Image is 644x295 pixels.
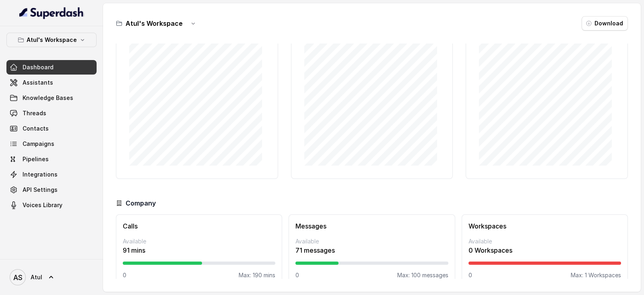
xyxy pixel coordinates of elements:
p: 0 [469,271,472,279]
h3: Workspaces [469,221,621,231]
button: Atul's Workspace [6,33,97,47]
span: Knowledge Bases [23,94,73,102]
span: Atul [31,273,42,281]
a: Dashboard [6,60,97,75]
h3: Atul's Workspace [126,19,183,28]
h3: Company [126,198,156,208]
p: 0 [123,271,126,279]
p: 0 [295,271,299,279]
a: Threads [6,106,97,120]
p: Available [295,237,448,245]
p: 71 messages [295,245,448,255]
a: Integrations [6,167,97,182]
p: 0 Workspaces [469,245,621,255]
img: light.svg [19,6,84,19]
span: Assistants [23,79,53,87]
p: Max: 100 messages [397,271,448,279]
span: Campaigns [23,140,54,148]
p: Available [123,237,275,245]
span: Threads [23,109,46,117]
a: Assistants [6,75,97,90]
h3: Messages [295,221,448,231]
p: Atul's Workspace [27,35,77,45]
span: Dashboard [23,63,54,71]
a: Pipelines [6,152,97,166]
a: Campaigns [6,137,97,151]
span: API Settings [23,186,58,194]
span: Pipelines [23,155,49,163]
span: Integrations [23,170,58,179]
span: Voices Library [23,201,62,209]
a: Atul [6,266,97,289]
p: Max: 190 mins [239,271,275,279]
h3: Calls [123,221,275,231]
a: Contacts [6,121,97,136]
a: API Settings [6,183,97,197]
text: AS [13,273,23,282]
button: Download [582,16,628,31]
span: Contacts [23,125,49,133]
p: 91 mins [123,245,275,255]
a: Knowledge Bases [6,91,97,105]
a: Voices Library [6,198,97,212]
p: Max: 1 Workspaces [571,271,621,279]
p: Available [469,237,621,245]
